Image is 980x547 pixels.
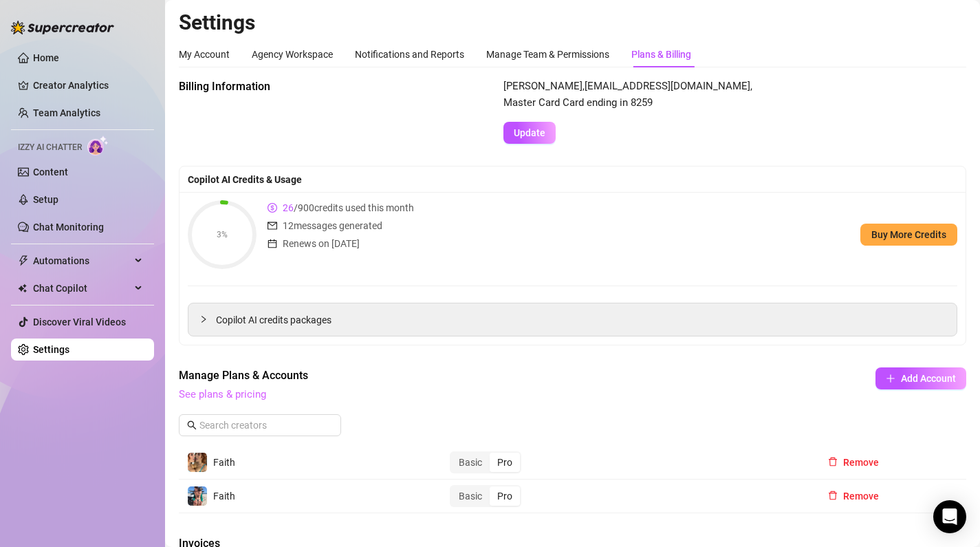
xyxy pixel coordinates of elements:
[817,485,890,507] button: Remove
[33,317,126,328] a: Discover Viral Videos
[817,451,890,473] button: Remove
[901,373,956,384] span: Add Account
[828,491,838,500] span: delete
[33,344,69,355] a: Settings
[933,500,966,533] div: Open Intercom Messenger
[188,453,207,472] img: Faith
[503,122,556,144] button: Update
[252,47,333,62] div: Agency Workspace
[179,10,966,36] h2: Settings
[188,230,257,239] span: 3%
[843,491,879,502] span: Remove
[187,420,197,430] span: search
[514,127,545,138] span: Update
[188,303,957,336] div: Copilot AI credits packages
[283,236,360,251] span: Renews on [DATE]
[188,172,957,187] div: Copilot AI Credits & Usage
[213,491,235,502] span: Faith
[451,486,490,506] div: Basic
[188,486,207,506] img: Faith
[18,255,29,266] span: thunderbolt
[875,367,966,389] button: Add Account
[486,47,609,62] div: Manage Team & Permissions
[199,315,208,323] span: collapsed
[283,200,414,215] span: / 900 credits used this month
[268,200,277,215] span: dollar-circle
[179,47,230,62] div: My Account
[283,218,382,233] span: 12 messages generated
[871,229,946,240] span: Buy More Credits
[283,202,294,213] span: 26
[179,78,410,95] span: Billing Information
[33,277,131,299] span: Chat Copilot
[843,457,879,468] span: Remove
[828,457,838,466] span: delete
[503,78,752,111] span: [PERSON_NAME] , [EMAIL_ADDRESS][DOMAIN_NAME] , Master Card Card ending in 8259
[216,312,946,328] span: Copilot AI credits packages
[355,47,464,62] div: Notifications and Reports
[213,457,235,468] span: Faith
[886,374,895,383] span: plus
[33,74,143,96] a: Creator Analytics
[33,167,68,178] a: Content
[18,141,82,154] span: Izzy AI Chatter
[18,283,27,293] img: Chat Copilot
[33,52,59,63] a: Home
[179,367,782,384] span: Manage Plans & Accounts
[199,418,322,433] input: Search creators
[860,224,957,246] button: Buy More Credits
[11,21,114,34] img: logo-BBDzfeDw.svg
[268,218,277,233] span: mail
[33,250,131,272] span: Automations
[33,194,58,205] a: Setup
[451,453,490,472] div: Basic
[33,107,100,118] a: Team Analytics
[490,486,520,506] div: Pro
[490,453,520,472] div: Pro
[179,388,266,400] a: See plans & pricing
[268,236,277,251] span: calendar
[450,485,521,507] div: segmented control
[33,222,104,233] a: Chat Monitoring
[631,47,691,62] div: Plans & Billing
[450,451,521,473] div: segmented control
[87,136,109,155] img: AI Chatter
